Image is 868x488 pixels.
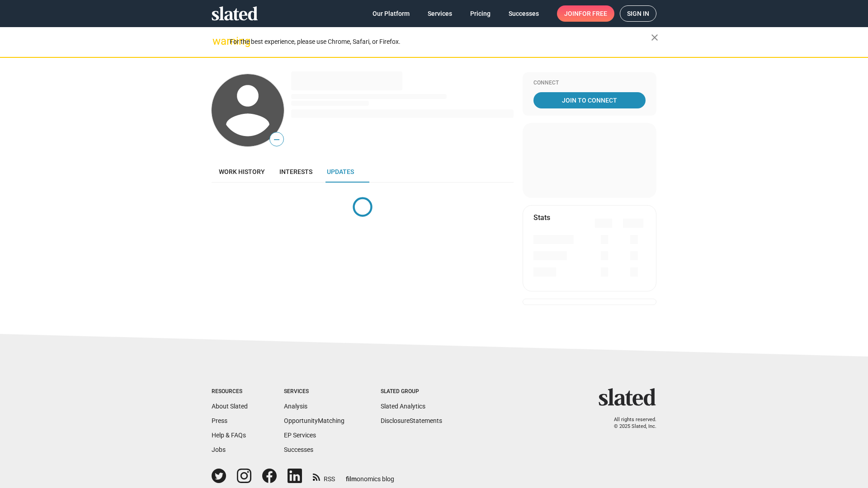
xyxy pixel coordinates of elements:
a: Work history [212,161,272,183]
a: Help & FAQs [212,432,246,439]
a: Joinfor free [557,5,614,22]
mat-icon: warning [212,36,223,47]
div: For the best experience, please use Chrome, Safari, or Firefox. [230,36,651,48]
a: RSS [313,469,335,483]
a: DisclosureStatements [381,417,442,424]
span: — [270,134,283,145]
a: About Slated [212,403,248,410]
div: Connect [533,80,646,87]
span: Work history [219,168,265,175]
span: for free [579,5,607,22]
mat-icon: close [649,32,660,43]
span: Join To Connect [535,92,644,108]
a: Successes [284,446,313,453]
span: Sign in [627,6,649,21]
a: Sign in [620,5,656,22]
a: OpportunityMatching [284,417,344,424]
a: Press [212,417,227,424]
span: Services [428,5,452,22]
a: Interests [272,161,320,183]
a: Updates [320,161,361,183]
a: Slated Analytics [381,403,425,410]
span: Interests [279,168,312,175]
a: Our Platform [365,5,417,22]
a: Successes [501,5,546,22]
div: Services [284,388,344,395]
span: film [346,475,357,483]
a: filmonomics blog [346,468,394,483]
a: EP Services [284,432,316,439]
p: All rights reserved. © 2025 Slated, Inc. [604,417,656,430]
div: Slated Group [381,388,442,395]
div: Resources [212,388,248,395]
span: Pricing [470,5,491,22]
span: Our Platform [373,5,410,22]
a: Join To Connect [533,92,646,108]
mat-card-title: Stats [533,213,550,222]
a: Jobs [212,446,226,453]
span: Join [564,5,607,22]
span: Successes [509,5,539,22]
span: Updates [327,168,354,175]
a: Analysis [284,403,307,410]
a: Pricing [463,5,498,22]
a: Services [420,5,459,22]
